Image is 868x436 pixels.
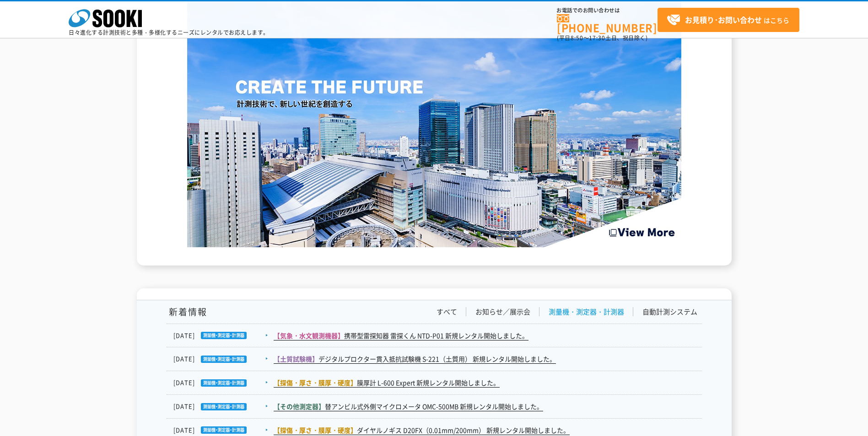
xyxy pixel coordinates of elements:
[173,331,273,340] dt: [DATE]
[549,307,624,317] a: 測量機・測定器・計測器
[274,378,357,387] span: 【探傷・厚さ・膜厚・硬度】
[658,8,799,32] a: お見積り･お問い合わせはこちら
[557,34,647,42] span: (平日 ～ 土日、祝日除く)
[195,379,247,387] img: 測量機・測定器・計測器
[557,14,658,33] a: [PHONE_NUMBER]
[685,14,762,25] strong: お見積り･お問い合わせ
[475,307,530,317] a: お知らせ／展示会
[173,402,273,411] dt: [DATE]
[195,403,247,410] img: 測量機・測定器・計測器
[274,402,325,411] span: 【その他測定器】
[437,307,457,317] a: すべて
[167,307,207,317] h1: 新着情報
[195,332,247,339] img: 測量機・測定器・計測器
[274,425,570,435] a: 【探傷・厚さ・膜厚・硬度】ダイヤルノギス D20FX（0.01mm/200mm） 新規レンタル開始しました。
[195,356,247,363] img: 測量機・測定器・計測器
[274,354,318,363] span: 【土質試験機】
[274,378,500,388] a: 【探傷・厚さ・膜厚・硬度】膜厚計 L-600 Expert 新規レンタル開始しました。
[69,30,269,35] p: 日々進化する計測技術と多種・多様化するニーズにレンタルでお応えします。
[571,34,583,42] span: 8:50
[173,425,273,435] dt: [DATE]
[667,13,789,27] span: はこちら
[274,331,344,340] span: 【気象・水文観測機器】
[274,354,556,364] a: 【土質試験機】デジタルプロクター貫入抵抗試験機 S-221（土質用） 新規レンタル開始しました。
[173,378,273,388] dt: [DATE]
[274,402,543,411] a: 【その他測定器】替アンビル式外側マイクロメータ OMC-500MB 新規レンタル開始しました。
[642,307,697,317] a: 自動計測システム
[274,331,528,340] a: 【気象・水文観測機器】携帯型雷探知器 雷探くん NTD-P01 新規レンタル開始しました。
[274,425,357,435] span: 【探傷・厚さ・膜厚・硬度】
[187,238,681,246] a: Create the Future
[173,354,273,364] dt: [DATE]
[195,426,247,434] img: 測量機・測定器・計測器
[589,34,605,42] span: 17:30
[557,8,658,13] span: お電話でのお問い合わせは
